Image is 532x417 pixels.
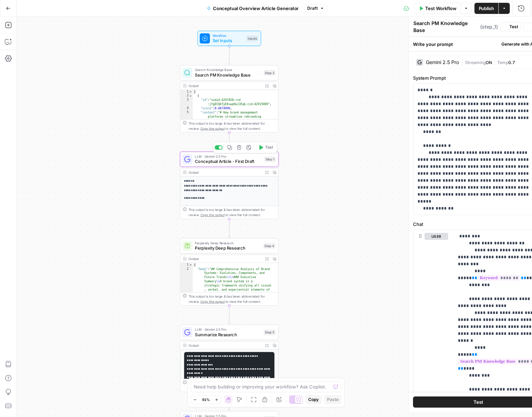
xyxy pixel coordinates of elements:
span: Workflow [213,33,244,38]
span: LLM · Gemini 2.5 Pro [195,327,261,332]
div: Output [189,256,261,261]
span: Test [473,399,483,406]
button: Test [256,143,276,152]
button: Copy [305,395,321,404]
span: Copy [308,396,319,403]
div: Step 4 [263,243,276,249]
span: Conceptual Overview Article Generator [213,5,299,12]
div: This output is too large & has been abbreviated for review. to view the full content. [189,294,276,304]
div: Perplexity Deep ResearchPerplexity Deep ResearchStep 4Output{ "body":"## Comprehensive Analysis o... [180,238,278,306]
div: 1 [180,263,193,267]
span: Conceptual Article - First Draft [195,158,262,165]
span: Publish [479,5,494,12]
span: Summarize Research [195,331,261,338]
button: Test [500,22,521,31]
div: Output [189,343,261,348]
span: Perplexity Deep Research [195,241,261,246]
span: LLM · Gemini 2.5 Pro [195,154,262,159]
g: Edge from step_5 to step_6 [228,392,230,410]
span: 91% [202,397,210,402]
div: This output is too large & has been abbreviated for review. to view the full content. [189,121,276,131]
div: 4 [180,107,193,111]
span: ( step_1 ) [480,23,498,30]
div: Inputs [246,36,258,41]
div: This output is too large & has been abbreviated for review. to view the full content. [189,207,276,218]
span: | [492,58,497,65]
div: Search Knowledge BaseSearch PM Knowledge BaseStep 3Output[ { "id":"vsdid:4297458:rid :jYgECQbTyEX... [180,65,278,133]
span: | [462,58,465,65]
button: Conceptual Overview Article Generator [203,3,303,14]
div: 2 [180,94,193,98]
button: user [424,233,448,240]
span: 0.7 [508,60,515,65]
span: Toggle code folding, rows 1 through 3 [189,263,192,267]
span: Test [265,144,273,150]
span: Streaming [465,60,486,65]
div: Step 5 [264,329,276,335]
span: Perplexity Deep Research [195,245,261,251]
span: Temp [497,60,508,65]
span: Copy the output [200,213,224,217]
div: Gemini 2.5 Pro [426,60,459,65]
span: Toggle code folding, rows 2 through 6 [189,94,192,98]
span: Toggle code folding, rows 1 through 7 [189,90,192,94]
span: ON [486,60,492,65]
span: Search Knowledge Base [195,67,261,72]
button: Test Workflow [414,3,460,14]
g: Edge from step_4 to step_5 [228,306,230,324]
span: Draft [307,5,318,11]
span: Copy the output [200,300,224,304]
div: Output [189,170,261,175]
div: WorkflowSet InputsInputs [180,31,278,46]
textarea: Search PM Knowledge Base [413,20,478,34]
span: Paste [327,396,339,403]
span: Copy the output [200,126,224,130]
button: Draft [304,4,327,13]
div: Output [189,83,261,88]
g: Edge from step_1 to step_4 [228,219,230,237]
span: Set Inputs [213,38,244,44]
div: 1 [180,90,193,94]
g: Edge from start to step_3 [228,46,230,64]
div: 3 [180,98,193,107]
div: Step 1 [264,156,276,162]
button: Paste [324,395,341,404]
div: Step 3 [264,70,276,76]
span: Test [509,24,518,30]
span: Test Workflow [425,5,456,12]
span: Search PM Knowledge Base [195,72,261,78]
button: Publish [475,3,499,14]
